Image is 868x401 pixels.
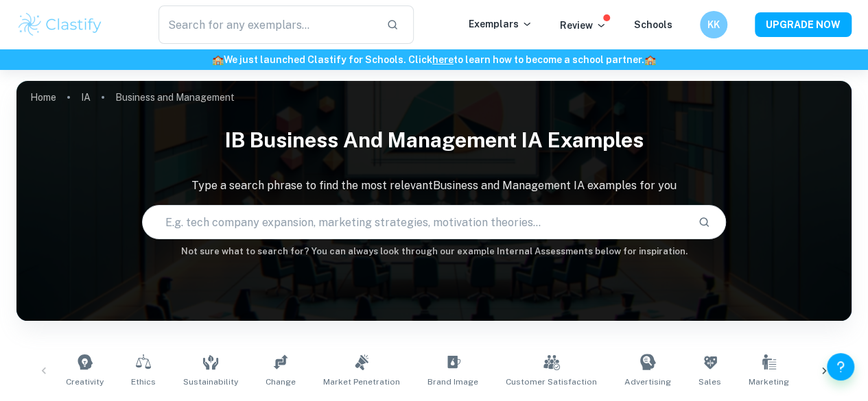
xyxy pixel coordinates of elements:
span: Ethics [131,376,156,388]
span: Sales [699,376,721,388]
a: IA [81,88,91,107]
a: Home [30,88,56,107]
a: here [432,54,454,65]
p: Type a search phrase to find the most relevant Business and Management IA examples for you [16,178,852,194]
input: Search for any exemplars... [159,5,375,44]
span: Market Penetration [323,376,400,388]
button: Search [692,210,716,234]
span: 🏫 [212,54,224,65]
button: KK [700,11,727,38]
button: Help and Feedback [827,353,854,380]
span: 🏫 [644,54,656,65]
p: Review [560,18,607,33]
h6: KK [706,17,722,32]
img: Clastify logo [16,11,104,38]
h6: We just launched Clastify for Schools. Click to learn how to become a school partner. [3,52,865,67]
a: Schools [634,19,672,30]
span: Marketing [749,376,789,388]
span: Creativity [66,376,104,388]
p: Business and Management [115,90,235,105]
span: Customer Satisfaction [506,376,597,388]
span: Change [266,376,296,388]
span: Brand Image [427,376,478,388]
span: Advertising [624,376,671,388]
button: UPGRADE NOW [755,12,852,37]
p: Exemplars [469,16,532,32]
h6: Not sure what to search for? You can always look through our example Internal Assessments below f... [16,245,852,258]
span: Sustainability [183,376,238,388]
h1: IB Business and Management IA examples [16,119,852,161]
input: E.g. tech company expansion, marketing strategies, motivation theories... [143,203,688,241]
